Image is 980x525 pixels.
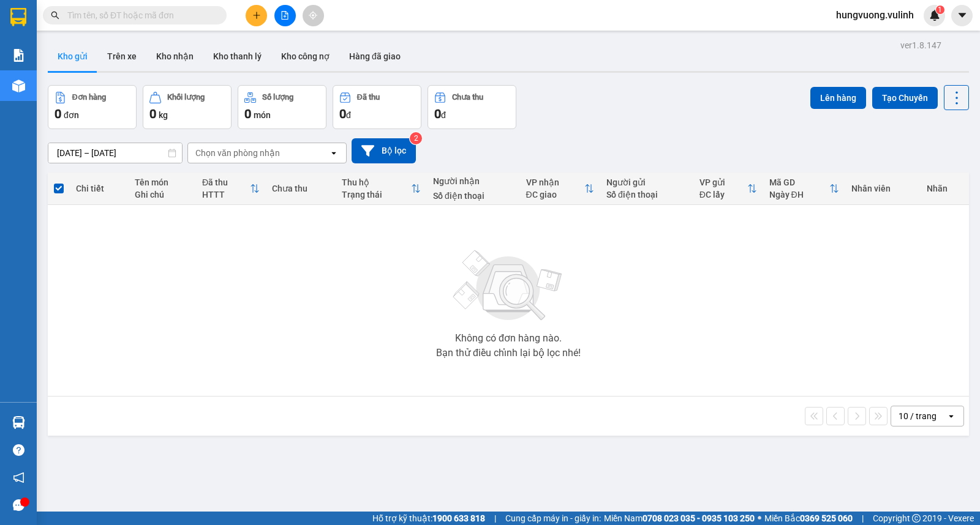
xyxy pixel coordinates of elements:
[10,8,26,26] img: logo-vxr
[872,87,938,109] button: Tạo Chuyến
[339,42,410,71] button: Hàng đã giao
[195,147,280,159] div: Chọn văn phòng nhận
[146,42,203,71] button: Kho nhận
[13,444,24,456] span: question-circle
[159,110,168,120] span: kg
[203,42,271,71] button: Kho thanh lý
[826,7,924,23] span: hungvuong.vulinh
[309,11,317,20] span: aim
[764,512,853,525] span: Miền Bắc
[800,513,853,523] strong: 0369 525 060
[254,110,271,120] span: món
[526,177,584,187] div: VP nhận
[346,110,351,120] span: đ
[505,512,601,525] span: Cung cấp máy in - giấy in:
[13,499,24,511] span: message
[769,177,830,187] div: Mã GD
[433,176,514,186] div: Người nhận
[272,184,330,193] div: Chưa thu
[526,190,584,199] div: ĐC giao
[55,106,61,121] span: 0
[196,173,266,205] th: Toggle SortBy
[342,190,411,199] div: Trạng thái
[436,348,581,358] div: Bạn thử điều chỉnh lại bộ lọc nhé!
[936,6,944,14] sup: 1
[336,173,427,205] th: Toggle SortBy
[699,177,747,187] div: VP gửi
[951,5,973,26] button: caret-down
[352,138,416,163] button: Bộ lọc
[13,472,24,483] span: notification
[48,143,182,163] input: Select a date range.
[494,512,496,525] span: |
[606,177,687,187] div: Người gửi
[67,9,212,22] input: Tìm tên, số ĐT hoặc mã đơn
[357,93,380,102] div: Đã thu
[927,184,963,193] div: Nhãn
[946,411,956,421] svg: open
[810,87,866,109] button: Lên hàng
[238,85,326,129] button: Số lượng0món
[12,416,25,429] img: warehouse-icon
[149,106,156,121] span: 0
[274,5,296,26] button: file-add
[342,177,411,187] div: Thu hộ
[333,85,421,129] button: Đã thu0đ
[758,516,761,521] span: ⚪️
[520,173,600,205] th: Toggle SortBy
[452,93,483,102] div: Chưa thu
[912,514,921,523] span: copyright
[769,190,830,199] div: Ngày ĐH
[938,6,942,14] span: 1
[604,512,755,525] span: Miền Nam
[441,110,446,120] span: đ
[135,190,190,199] div: Ghi chú
[167,93,205,102] div: Khối lượng
[303,5,324,26] button: aim
[252,11,261,20] span: plus
[76,184,123,193] div: Chi tiết
[339,106,346,121] span: 0
[97,42,146,71] button: Trên xe
[64,110,79,120] span: đơn
[432,513,485,523] strong: 1900 633 818
[862,512,864,525] span: |
[372,512,485,525] span: Hỗ trợ kỹ thuật:
[693,173,763,205] th: Toggle SortBy
[410,132,422,144] sup: 2
[329,148,339,158] svg: open
[202,177,250,187] div: Đã thu
[957,10,968,21] span: caret-down
[244,106,251,121] span: 0
[12,49,25,62] img: solution-icon
[643,513,755,523] strong: 0708 023 035 - 0935 103 250
[455,333,562,343] div: Không có đơn hàng nào.
[48,85,137,129] button: Đơn hàng0đơn
[929,10,940,21] img: icon-new-feature
[851,184,914,193] div: Nhân viên
[428,85,516,129] button: Chưa thu0đ
[143,85,232,129] button: Khối lượng0kg
[699,190,747,199] div: ĐC lấy
[434,106,441,121] span: 0
[135,177,190,187] div: Tên món
[447,243,570,329] img: svg+xml;base64,PHN2ZyBjbGFzcz0ibGlzdC1wbHVnX19zdmciIHhtbG5zPSJodHRwOi8vd3d3LnczLm9yZy8yMDAwL3N2Zy...
[271,42,339,71] button: Kho công nợ
[48,42,97,71] button: Kho gửi
[246,5,267,26] button: plus
[262,93,293,102] div: Số lượng
[899,410,937,422] div: 10 / trang
[606,190,687,199] div: Số điện thoại
[900,39,941,52] div: ver 1.8.147
[12,80,25,92] img: warehouse-icon
[72,93,106,102] div: Đơn hàng
[202,190,250,199] div: HTTT
[51,11,59,20] span: search
[433,191,514,201] div: Số điện thoại
[763,173,846,205] th: Toggle SortBy
[281,11,289,20] span: file-add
